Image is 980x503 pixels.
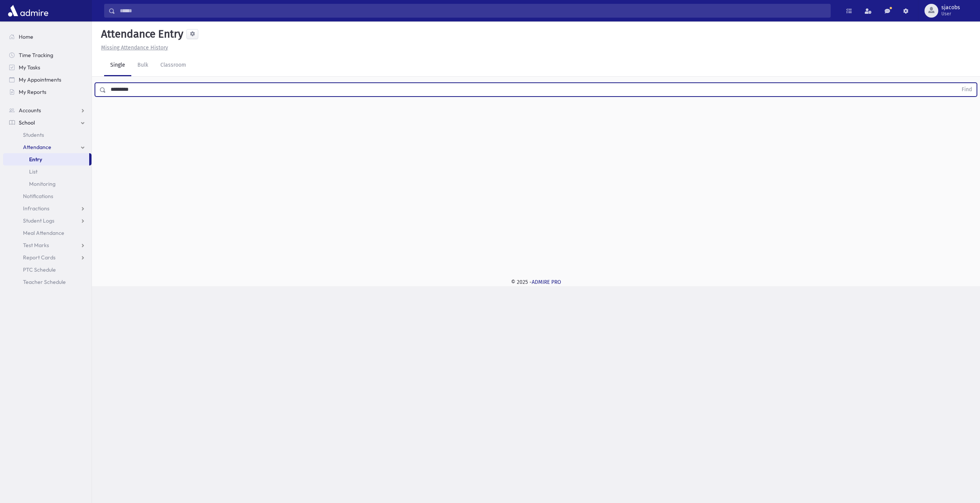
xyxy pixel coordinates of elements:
span: sjacobs [941,5,960,11]
a: Test Marks [3,239,91,251]
a: Attendance [3,141,91,153]
a: Notifications [3,190,91,202]
span: User [941,11,960,17]
span: Notifications [23,193,53,200]
span: My Tasks [19,64,40,71]
a: Report Cards [3,251,91,264]
span: Accounts [19,107,41,114]
a: Students [3,129,91,141]
span: Test Marks [23,242,49,249]
input: Search [115,4,830,18]
a: Missing Attendance History [98,44,168,51]
a: My Reports [3,86,91,98]
span: Report Cards [23,254,56,261]
a: Teacher Schedule [3,276,91,288]
span: Students [23,131,44,138]
a: Bulk [131,55,154,76]
button: Find [957,83,977,96]
a: ADMIRE PRO [532,279,561,285]
span: Attendance [23,144,51,151]
span: Teacher Schedule [23,279,66,285]
span: Monitoring [29,180,56,187]
span: PTC Schedule [23,266,56,273]
a: Home [3,31,91,43]
span: Entry [29,156,42,163]
a: School [3,116,91,129]
a: Student Logs [3,215,91,227]
a: PTC Schedule [3,264,91,276]
span: Infractions [23,205,49,212]
a: Infractions [3,202,91,215]
span: Meal Attendance [23,229,64,236]
u: Missing Attendance History [101,44,168,51]
span: Student Logs [23,217,54,224]
span: My Reports [19,88,46,95]
a: Single [104,55,131,76]
a: Meal Attendance [3,227,91,239]
span: School [19,119,35,126]
span: My Appointments [19,76,61,83]
a: Monitoring [3,178,91,190]
a: My Appointments [3,74,91,86]
span: List [29,168,38,175]
a: List [3,165,91,178]
span: Time Tracking [19,52,53,59]
span: Home [19,33,33,40]
a: Entry [3,153,89,165]
div: © 2025 - [104,278,968,286]
a: Accounts [3,104,91,116]
a: My Tasks [3,61,91,74]
a: Classroom [154,55,192,76]
a: Time Tracking [3,49,91,61]
h5: Attendance Entry [98,28,183,41]
img: AdmirePro [6,3,50,18]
